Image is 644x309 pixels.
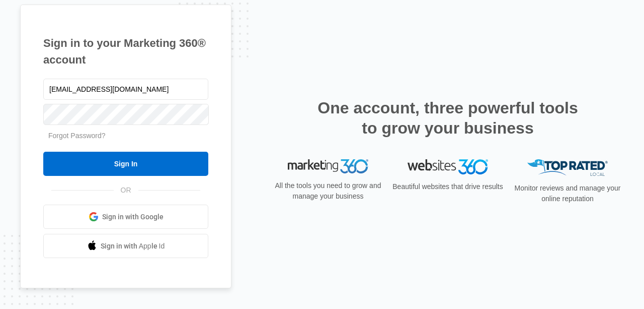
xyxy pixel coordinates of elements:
img: Websites 360 [408,159,488,174]
h1: Sign in to your Marketing 360® account [43,35,208,68]
img: Marketing 360 [288,159,368,173]
span: OR [114,185,138,196]
p: Monitor reviews and manage your online reputation [511,183,624,204]
a: Sign in with Google [43,205,208,229]
input: Email [43,79,208,100]
img: Top Rated Local [527,159,608,176]
a: Forgot Password? [48,132,106,140]
span: Sign in with Google [102,212,164,222]
a: Sign in with Apple Id [43,234,208,258]
p: All the tools you need to grow and manage your business [272,180,384,202]
h2: One account, three powerful tools to grow your business [314,98,581,138]
span: Sign in with Apple Id [101,241,165,252]
p: Beautiful websites that drive results [391,181,504,192]
input: Sign In [43,152,208,176]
